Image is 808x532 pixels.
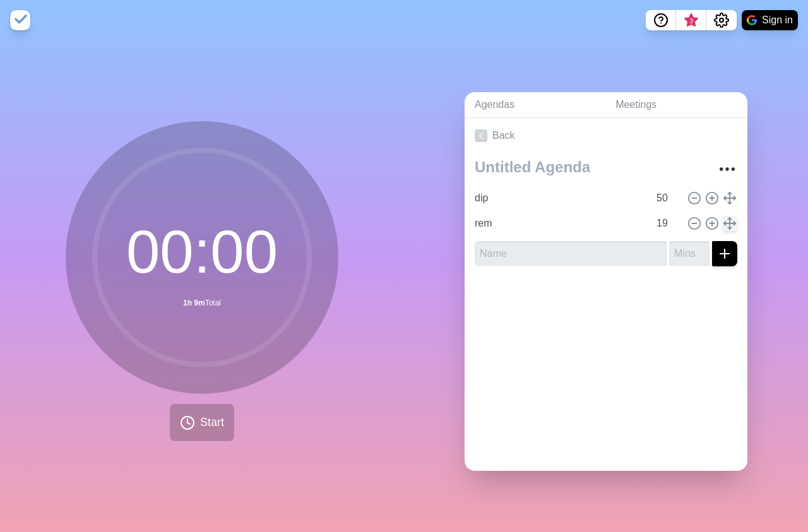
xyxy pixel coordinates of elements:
[465,92,605,118] a: Agendas
[470,186,649,211] input: Name
[742,10,798,30] button: Sign in
[669,241,710,266] input: Mins
[465,118,747,153] a: Back
[646,10,676,30] button: Help
[475,241,667,266] input: Name
[651,186,682,211] input: Mins
[706,10,737,30] button: Settings
[605,92,747,118] a: Meetings
[200,414,224,431] span: Start
[676,10,706,30] button: What’s new
[651,211,682,236] input: Mins
[686,16,696,26] span: 3
[170,404,234,441] button: Start
[715,157,740,182] button: More
[10,10,30,30] img: timeblocks logo
[747,15,757,25] img: google logo
[470,211,649,236] input: Name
